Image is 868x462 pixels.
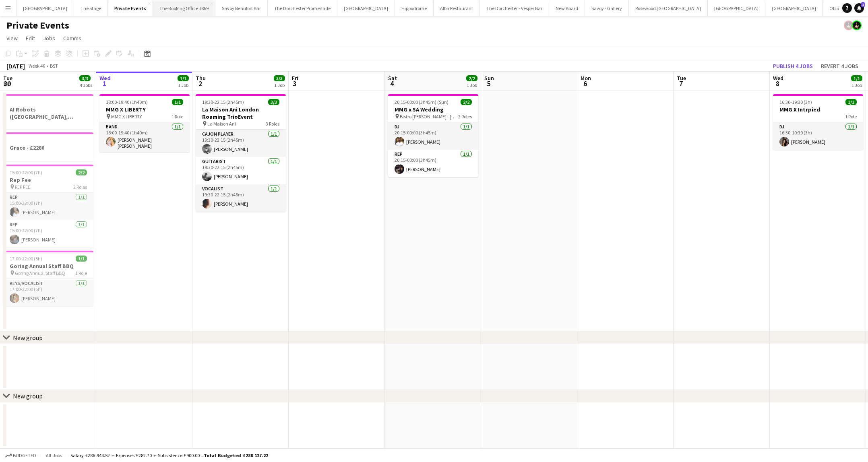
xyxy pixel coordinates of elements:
[111,113,142,120] span: MMG X LIBERTY
[99,106,190,113] h3: MMG X LIBERTY
[74,0,108,16] button: The Stage
[765,0,823,16] button: [GEOGRAPHIC_DATA]
[3,262,93,270] h3: Goring Annual Staff BBQ
[400,113,458,120] span: Bistro [PERSON_NAME] - [GEOGRAPHIC_DATA]
[851,82,862,88] div: 1 Job
[388,122,478,150] app-card-role: DJ1/120:15-00:00 (3h45m)[PERSON_NAME]
[15,184,30,190] span: REP FEE
[13,334,43,342] div: New group
[845,99,857,105] span: 1/1
[63,35,81,42] span: Comms
[852,21,862,30] app-user-avatar: Helena Debono
[73,184,87,190] span: 2 Roles
[581,74,591,82] span: Mon
[388,106,478,113] h3: MMG x SA Wedding
[395,99,448,105] span: 20:15-00:00 (3h45m) (Sun)
[395,0,434,16] button: Hippodrome
[207,121,236,127] span: La Maison Ani
[76,256,87,262] span: 1/1
[458,113,472,120] span: 2 Roles
[3,193,93,220] app-card-role: Rep1/115:00-22:00 (7h)[PERSON_NAME]
[773,122,863,150] app-card-role: DJ1/116:30-19:30 (3h)[PERSON_NAME]
[388,94,478,177] div: 20:15-00:00 (3h45m) (Sun)2/2MMG x SA Wedding Bistro [PERSON_NAME] - [GEOGRAPHIC_DATA]2 RolesDJ1/1...
[3,74,12,82] span: Tue
[292,74,298,82] span: Fri
[434,0,480,16] button: Alba Restaurant
[629,0,708,16] button: Rosewood [GEOGRAPHIC_DATA]
[172,99,183,105] span: 1/1
[106,99,148,105] span: 18:00-19:40 (1h40m)
[337,0,395,16] button: [GEOGRAPHIC_DATA]
[677,74,686,82] span: Tue
[467,82,477,88] div: 1 Job
[274,75,285,81] span: 3/3
[708,0,765,16] button: [GEOGRAPHIC_DATA]
[99,122,190,152] app-card-role: Band1/118:00-19:40 (1h40m)[PERSON_NAME] [PERSON_NAME]
[17,0,74,16] button: [GEOGRAPHIC_DATA]
[27,63,47,69] span: Week 40
[549,0,585,16] button: New Board
[773,94,863,150] app-job-card: 16:30-19:30 (3h)1/1MMG X Intrpied1 RoleDJ1/116:30-19:30 (3h)[PERSON_NAME]
[770,61,816,71] button: Publish 4 jobs
[3,220,93,248] app-card-role: Rep1/115:00-22:00 (7h)[PERSON_NAME]
[484,74,494,82] span: Sun
[196,130,286,157] app-card-role: Cajon Player1/119:30-22:15 (2h45m)[PERSON_NAME]
[6,62,25,70] div: [DATE]
[676,79,686,88] span: 7
[773,106,863,113] h3: MMG X Intrpied
[779,99,812,105] span: 16:30-19:30 (3h)
[3,94,93,129] app-job-card: AI Robots ([GEOGRAPHIC_DATA], [PERSON_NAME], [GEOGRAPHIC_DATA], [PERSON_NAME]) £300 per person
[844,21,854,30] app-user-avatar: Helena Debono
[23,33,38,43] a: Edit
[10,169,42,175] span: 15:00-22:00 (7h)
[268,99,279,105] span: 3/3
[466,75,477,81] span: 2/2
[6,19,69,31] h1: Private Events
[196,94,286,212] app-job-card: 19:30-22:15 (2h45m)3/3La Maison Ani London Roaming TrioEvent La Maison Ani3 RolesCajon Player1/11...
[40,33,58,43] a: Jobs
[98,79,111,88] span: 1
[291,79,298,88] span: 3
[196,74,206,82] span: Thu
[3,251,93,306] div: 17:00-22:00 (5h)1/1Goring Annual Staff BBQ Goring Annual Staff BBQ1 RoleKeys/Vocalist1/117:00-22:...
[196,106,286,120] h3: La Maison Ani London Roaming TrioEvent
[4,451,37,460] button: Budgeted
[10,256,42,262] span: 17:00-22:00 (5h)
[3,132,93,161] app-job-card: Grace - £2280
[70,452,268,458] div: Salary £286 944.52 + Expenses £282.70 + Subsistence £900.00 =
[60,33,85,43] a: Comms
[3,165,93,248] app-job-card: 15:00-22:00 (7h)2/2Rep Fee REP FEE2 RolesRep1/115:00-22:00 (7h)[PERSON_NAME]Rep1/115:00-22:00 (7h...
[194,79,206,88] span: 2
[854,3,864,13] a: 1
[44,452,64,458] span: All jobs
[202,99,244,105] span: 19:30-22:15 (2h45m)
[3,279,93,306] app-card-role: Keys/Vocalist1/117:00-22:00 (5h)[PERSON_NAME]
[26,35,35,42] span: Edit
[268,0,337,16] button: The Dorchester Promenade
[266,121,279,127] span: 3 Roles
[818,61,862,71] button: Revert 4 jobs
[172,113,183,120] span: 1 Role
[196,184,286,212] app-card-role: Vocalist1/119:30-22:15 (2h45m)[PERSON_NAME]
[3,106,93,120] h3: AI Robots ([GEOGRAPHIC_DATA], [PERSON_NAME], [GEOGRAPHIC_DATA], [PERSON_NAME]) £300 per person
[2,79,12,88] span: 30
[772,79,783,88] span: 8
[153,0,215,16] button: The Booking Office 1869
[845,113,857,120] span: 1 Role
[50,63,58,69] div: BST
[204,452,268,458] span: Total Budgeted £288 127.22
[585,0,629,16] button: Savoy - Gallery
[861,2,865,7] span: 1
[99,74,111,82] span: Wed
[99,94,190,152] app-job-card: 18:00-19:40 (1h40m)1/1MMG X LIBERTY MMG X LIBERTY1 RoleBand1/118:00-19:40 (1h40m)[PERSON_NAME] [P...
[773,74,783,82] span: Wed
[178,82,188,88] div: 1 Job
[274,82,285,88] div: 1 Job
[388,74,397,82] span: Sat
[76,169,87,175] span: 2/2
